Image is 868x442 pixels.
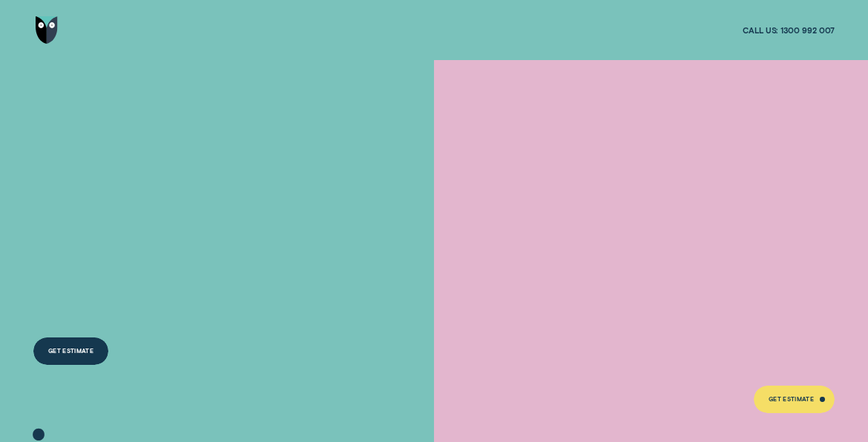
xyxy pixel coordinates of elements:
span: 1300 992 007 [780,25,835,36]
span: Call us: [743,25,777,36]
h4: A LOAN THAT PUTS YOU IN CONTROL [33,139,295,265]
a: Call us:1300 992 007 [743,25,835,36]
a: Get Estimate [33,337,109,365]
img: Wisr [36,16,58,44]
a: Get Estimate [754,386,835,413]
